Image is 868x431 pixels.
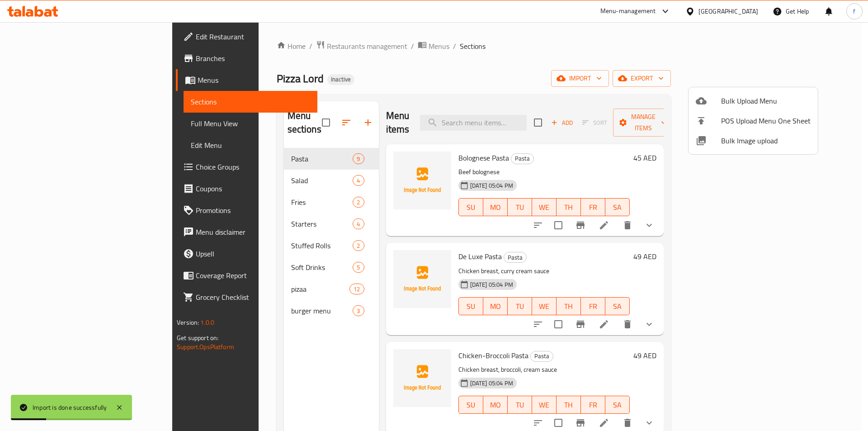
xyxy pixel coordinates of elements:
div: Import is done successfully [33,403,107,412]
span: POS Upload Menu One Sheet [721,115,811,126]
li: POS Upload Menu One Sheet [689,111,818,131]
span: Bulk Image upload [721,135,811,146]
li: Upload bulk menu [689,91,818,111]
span: Bulk Upload Menu [721,95,811,106]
